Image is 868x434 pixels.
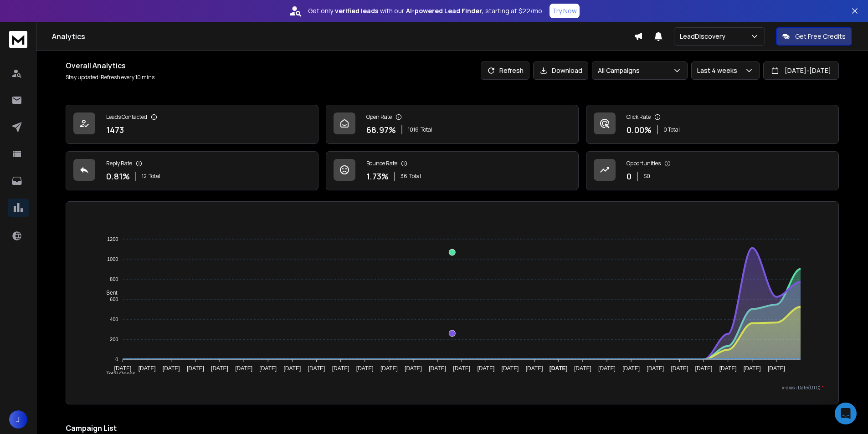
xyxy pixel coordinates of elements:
p: 1.73 % [366,170,389,183]
p: LeadDiscovery [680,32,729,41]
p: Bounce Rate [366,160,397,167]
tspan: [DATE] [187,365,204,372]
p: Click Rate [627,113,651,121]
span: Sent [99,290,118,296]
button: J [9,410,27,429]
h1: Overall Analytics [66,60,156,71]
a: Open Rate68.97%1016Total [326,105,579,144]
tspan: [DATE] [332,365,349,372]
p: Reply Rate [106,160,132,167]
tspan: [DATE] [574,365,591,372]
tspan: 0 [115,357,118,362]
tspan: [DATE] [259,365,277,372]
tspan: [DATE] [598,365,616,372]
button: Try Now [550,4,580,18]
tspan: [DATE] [405,365,422,372]
span: Total Opens [99,371,135,377]
a: Reply Rate0.81%12Total [66,151,318,190]
tspan: [DATE] [622,365,640,372]
tspan: [DATE] [477,365,494,372]
p: $ 0 [643,173,650,180]
tspan: [DATE] [695,365,713,372]
strong: verified leads [335,6,378,15]
tspan: 1200 [107,236,118,242]
a: Click Rate0.00%0 Total [586,105,839,144]
tspan: [DATE] [356,365,374,372]
p: Stay updated! Refresh every 10 mins. [66,74,156,81]
tspan: 400 [110,317,118,322]
p: 0 [627,170,632,183]
p: 1473 [106,123,124,136]
span: Total [409,173,421,180]
p: Last 4 weeks [697,66,741,75]
tspan: [DATE] [744,365,761,372]
button: [DATE]-[DATE] [763,61,839,80]
tspan: 800 [110,276,118,282]
p: Refresh [499,66,524,75]
tspan: [DATE] [163,365,180,372]
p: 0.00 % [627,123,652,136]
tspan: [DATE] [211,365,228,372]
tspan: 200 [110,337,118,342]
h2: Campaign List [66,423,839,434]
tspan: 1000 [107,256,118,262]
tspan: [DATE] [283,365,301,372]
img: logo [9,31,27,48]
span: Total [149,173,160,180]
tspan: [DATE] [380,365,398,372]
tspan: [DATE] [647,365,664,372]
p: 0 Total [663,126,680,133]
div: Open Intercom Messenger [835,403,857,424]
tspan: [DATE] [768,365,785,372]
button: Refresh [481,61,529,80]
span: 12 [142,173,147,180]
tspan: [DATE] [526,365,543,372]
p: Try Now [552,6,577,15]
strong: AI-powered Lead Finder, [406,6,483,15]
a: Bounce Rate1.73%36Total [326,151,579,190]
tspan: [DATE] [429,365,446,372]
p: Leads Contacted [106,113,147,121]
p: Download [552,66,582,75]
p: Opportunities [627,160,661,167]
p: 0.81 % [106,170,130,183]
p: x-axis : Date(UTC) [81,384,824,391]
tspan: [DATE] [308,365,325,372]
p: Get Free Credits [795,32,846,41]
tspan: [DATE] [550,365,568,372]
tspan: 600 [110,296,118,302]
tspan: [DATE] [453,365,470,372]
button: Download [533,61,588,80]
tspan: [DATE] [502,365,519,372]
p: 68.97 % [366,123,396,136]
span: 1016 [408,126,419,133]
button: Get Free Credits [776,27,852,46]
h1: Analytics [52,31,634,42]
tspan: [DATE] [114,365,131,372]
p: Get only with our starting at $22/mo [308,6,542,15]
tspan: [DATE] [235,365,252,372]
span: 36 [401,173,407,180]
a: Opportunities0$0 [586,151,839,190]
p: All Campaigns [598,66,643,75]
tspan: [DATE] [139,365,156,372]
span: Total [421,126,432,133]
p: Open Rate [366,113,392,121]
a: Leads Contacted1473 [66,105,318,144]
tspan: [DATE] [671,365,688,372]
tspan: [DATE] [719,365,737,372]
